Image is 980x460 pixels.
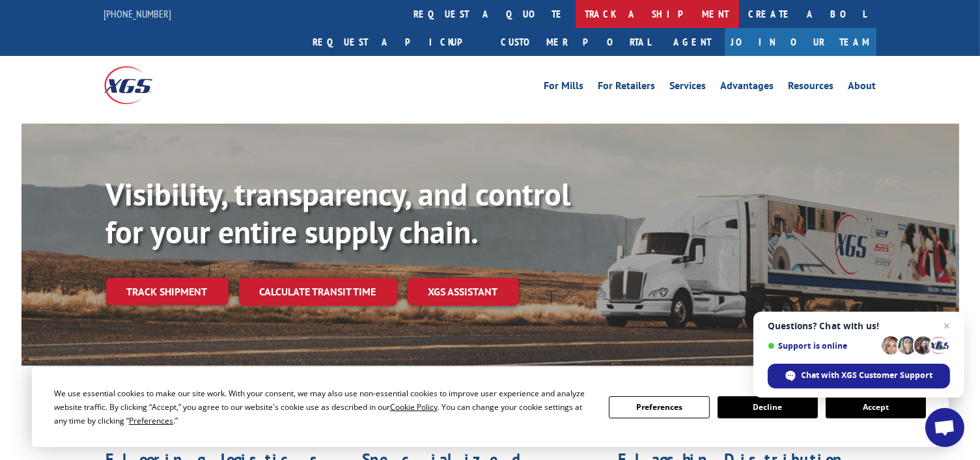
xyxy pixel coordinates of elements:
button: Accept [826,396,926,418]
span: Close chat [939,318,955,334]
a: Resources [789,81,834,95]
a: Agent [661,28,725,56]
a: Track shipment [106,278,229,305]
a: For Retailers [598,81,656,95]
a: Request a pickup [303,28,492,56]
a: Join Our Team [725,28,876,56]
a: XGS ASSISTANT [408,278,519,306]
a: For Mills [544,81,584,95]
a: [PHONE_NUMBER] [104,7,172,20]
a: Advantages [721,81,774,95]
span: Support is online [768,341,877,351]
div: Chat with XGS Customer Support [768,364,950,388]
button: Decline [718,396,818,418]
span: Questions? Chat with us! [768,321,950,331]
div: Open chat [925,408,964,447]
div: Cookie Consent Prompt [32,367,949,447]
b: Visibility, transparency, and control for your entire supply chain. [106,174,571,252]
a: About [848,81,876,95]
a: Calculate transit time [239,278,397,306]
span: Chat with XGS Customer Support [802,370,933,381]
div: We use essential cookies to make our site work. With your consent, we may also use non-essential ... [54,386,593,427]
span: Preferences [129,415,173,426]
a: Customer Portal [492,28,661,56]
a: Services [670,81,707,95]
button: Preferences [609,396,709,418]
span: Cookie Policy [390,401,438,413]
